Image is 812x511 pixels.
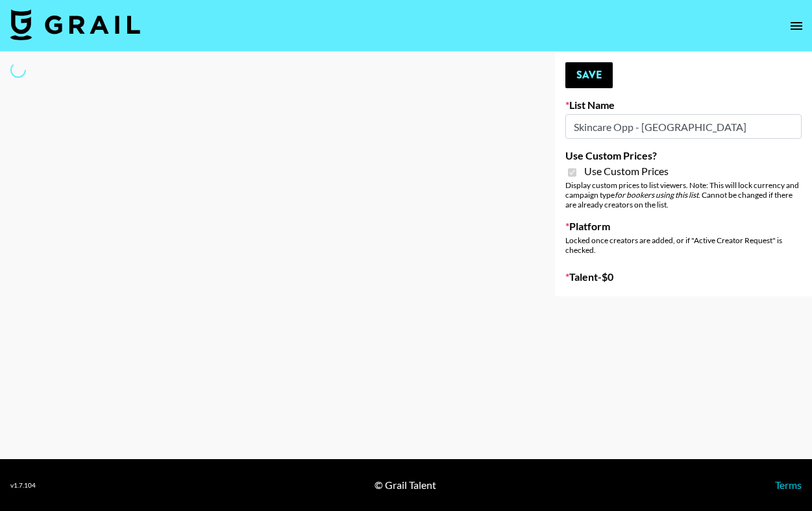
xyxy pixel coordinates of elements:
[565,235,802,255] div: Locked once creators are added, or if "Active Creator Request" is checked.
[565,62,613,88] button: Save
[584,165,669,178] span: Use Custom Prices
[615,190,698,200] em: for bookers using this list
[565,220,802,233] label: Platform
[565,99,802,112] label: List Name
[565,270,802,283] label: Talent - $ 0
[10,481,36,490] div: v 1.7.104
[783,13,809,39] button: open drawer
[10,9,140,40] img: Grail Talent
[565,149,802,162] label: Use Custom Prices?
[565,180,802,209] div: Display custom prices to list viewers. Note: This will lock currency and campaign type . Cannot b...
[375,479,436,492] div: © Grail Talent
[775,479,802,491] a: Terms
